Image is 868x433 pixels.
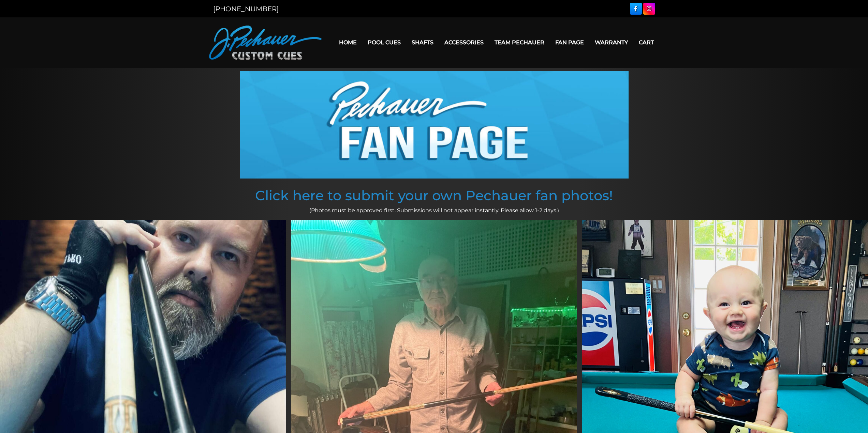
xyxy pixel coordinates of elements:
a: [PHONE_NUMBER] [213,5,279,13]
a: Pool Cues [362,34,406,51]
a: Click here to submit your own Pechauer fan photos! [255,187,613,204]
a: Team Pechauer [489,34,550,51]
a: Warranty [589,34,633,51]
a: Home [334,34,362,51]
a: Cart [633,34,659,51]
a: Accessories [439,34,489,51]
a: Fan Page [550,34,589,51]
img: Pechauer Custom Cues [209,26,322,60]
a: Shafts [406,34,439,51]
